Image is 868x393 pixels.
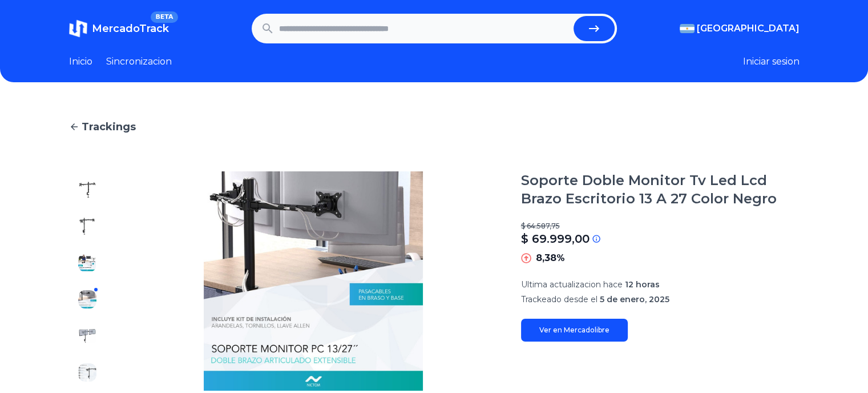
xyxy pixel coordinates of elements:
span: Trackeado desde el [521,294,597,304]
img: Soporte Doble Monitor Tv Led Lcd Brazo Escritorio 13 A 27 Color Negro [78,363,96,382]
p: $ 64.587,75 [521,222,800,231]
button: [GEOGRAPHIC_DATA] [680,22,800,35]
span: 12 horas [625,279,660,290]
img: MercadoTrack [69,19,87,38]
img: Soporte Doble Monitor Tv Led Lcd Brazo Escritorio 13 A 27 Color Negro [78,217,96,235]
img: Soporte Doble Monitor Tv Led Lcd Brazo Escritorio 13 A 27 Color Negro [78,181,96,199]
a: MercadoTrackBETA [69,19,169,38]
p: 8,38% [536,251,565,265]
span: Ultima actualizacion hace [521,279,623,290]
p: $ 69.999,00 [521,231,590,247]
span: BETA [151,11,177,23]
a: Ver en Mercadolibre [521,319,628,342]
h1: Soporte Doble Monitor Tv Led Lcd Brazo Escritorio 13 A 27 Color Negro [521,171,800,208]
span: [GEOGRAPHIC_DATA] [697,22,800,35]
span: 5 de enero, 2025 [600,294,669,304]
button: Iniciar sesion [743,55,800,69]
a: Inicio [69,55,92,69]
img: Soporte Doble Monitor Tv Led Lcd Brazo Escritorio 13 A 27 Color Negro [78,327,96,345]
span: MercadoTrack [92,22,169,35]
img: Soporte Doble Monitor Tv Led Lcd Brazo Escritorio 13 A 27 Color Negro [78,254,96,272]
img: Soporte Doble Monitor Tv Led Lcd Brazo Escritorio 13 A 27 Color Negro [128,171,498,391]
img: Soporte Doble Monitor Tv Led Lcd Brazo Escritorio 13 A 27 Color Negro [78,290,96,308]
a: Sincronizacion [106,55,172,69]
a: Trackings [69,119,800,135]
span: Trackings [82,119,136,135]
img: Argentina [680,24,695,33]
